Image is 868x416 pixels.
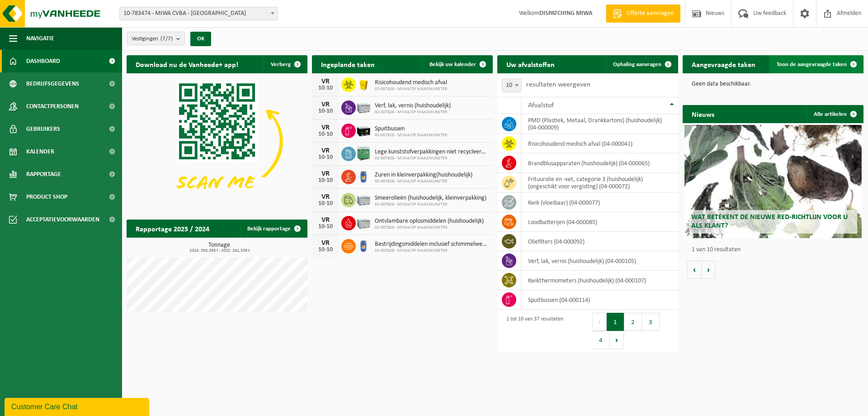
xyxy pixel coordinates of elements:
[807,105,863,123] a: Alle artikelen
[26,140,54,163] span: Kalender
[316,216,335,224] div: VR
[684,125,862,238] a: Wat betekent de nieuwe RED-richtlijn voor u als klant?
[502,312,563,350] div: 1 tot 10 van 37 resultaten
[624,9,676,18] span: Offerte aanvragen
[521,271,678,290] td: kwikthermometers (huishoudelijk) (04-000107)
[131,249,307,253] span: 2024: 350,359 t - 2025: 261,539 t
[316,85,335,91] div: 10-10
[312,55,384,73] h2: Ingeplande taken
[702,261,716,279] button: Volgende
[356,145,371,162] img: PB-HB-1400-HPE-GN-11
[160,36,173,42] count: (7/7)
[271,62,291,67] span: Verberg
[316,78,335,85] div: VR
[521,193,678,212] td: kwik (vloeibaar) (04-000077)
[240,220,307,238] a: Bekijk rapportage
[375,195,486,202] span: Smeerolieën (huishoudelijk, kleinverpakking)
[692,81,854,87] p: Geen data beschikbaar.
[521,290,678,310] td: spuitbussen (04-000114)
[119,7,278,20] span: 10-783474 - MIWA CVBA - SINT-NIKLAAS
[539,10,592,17] strong: DISPATCHING MIWA
[316,247,335,253] div: 10-10
[26,186,67,208] span: Product Shop
[375,241,488,248] span: Bestrijdingsmiddelen inclusief schimmelwerende beschermingsmiddelen (huishoudeli...
[356,191,371,207] img: PB-LB-0680-HPE-GY-11
[683,105,723,123] h2: Nieuws
[375,172,472,179] span: Zuren in kleinverpakking(huishoudelijk)
[521,114,678,134] td: PMD (Plastiek, Metaal, Drankkartons) (huishoudelijk) (04-000009)
[316,131,335,138] div: 10-10
[356,99,371,115] img: PB-LB-0680-HPE-GY-11
[356,168,371,184] img: PB-OT-0120-HPE-00-02
[375,133,447,138] span: 02-007828 - MIWA/CP WAASMUNSTER
[521,134,678,153] td: risicohoudend medisch afval (04-000041)
[190,32,211,46] button: OK
[356,215,371,230] img: PB-LB-0680-HPE-GY-11
[375,125,447,133] span: Spuitbussen
[264,55,307,73] button: Verberg
[687,261,702,279] button: Vorige
[606,5,680,23] a: Offerte aanvragen
[683,55,764,73] h2: Aangevraagde taken
[692,247,859,253] p: 1 van 10 resultaten
[26,163,61,186] span: Rapportage
[624,313,642,331] button: 2
[521,173,678,193] td: frituurolie en -vet, categorie 3 (huishoudelijk) (ongeschikt voor vergisting) (04-000072)
[26,50,60,72] span: Dashboard
[316,108,335,115] div: 10-10
[316,201,335,207] div: 10-10
[127,73,307,209] img: Download de VHEPlus App
[356,122,371,138] img: PB-LB-0680-HPE-BK-11
[521,232,678,251] td: oliefilters (04-000092)
[26,208,99,231] span: Acceptatievoorwaarden
[375,248,488,253] span: 02-007828 - MIWA/CP WAASMUNSTER
[607,313,624,331] button: 1
[26,27,54,50] span: Navigatie
[521,153,678,173] td: brandblusapparaten (huishoudelijk) (04-000065)
[502,79,521,92] span: 10
[497,55,564,73] h2: Uw afvalstoffen
[375,179,472,184] span: 02-007828 - MIWA/CP WAASMUNSTER
[528,102,554,109] span: Afvalstof
[316,177,335,184] div: 10-10
[316,193,335,201] div: VR
[316,101,335,108] div: VR
[316,154,335,161] div: 10-10
[127,32,185,45] button: Vestigingen(7/7)
[316,224,335,230] div: 10-10
[375,225,484,230] span: 02-007828 - MIWA/CP WAASMUNSTER
[375,79,447,86] span: Risicohoudend medisch afval
[592,313,607,331] button: Previous
[691,214,848,230] span: Wat betekent de nieuwe RED-richtlijn voor u als klant?
[606,55,677,73] a: Ophaling aanvragen
[422,55,492,73] a: Bekijk uw kalender
[132,32,173,46] span: Vestigingen
[316,170,335,177] div: VR
[375,202,486,207] span: 02-007828 - MIWA/CP WAASMUNSTER
[521,212,678,232] td: loodbatterijen (04-000085)
[613,62,661,67] span: Ophaling aanvragen
[316,147,335,154] div: VR
[502,79,522,92] span: 10
[375,218,484,225] span: Ontvlambare oplosmiddelen (huishoudelijk)
[356,238,371,253] img: PB-OT-0120-HPE-00-02
[131,242,307,253] h3: Tonnage
[26,118,60,140] span: Gebruikers
[120,7,277,20] span: 10-783474 - MIWA CVBA - SINT-NIKLAAS
[375,86,447,92] span: 02-007828 - MIWA/CP WAASMUNSTER
[610,331,624,349] button: Next
[521,251,678,271] td: verf, lak, vernis (huishoudelijk) (04-000105)
[526,81,590,88] label: resultaten weergeven
[316,124,335,131] div: VR
[592,331,610,349] button: 4
[127,220,218,237] h2: Rapportage 2025 / 2024
[777,62,847,67] span: Toon de aangevraagde taken
[26,95,79,118] span: Contactpersonen
[5,396,151,416] iframe: chat widget
[375,110,451,115] span: 02-007828 - MIWA/CP WAASMUNSTER
[375,148,488,156] span: Lege kunststofverpakkingen niet recycleerbaar
[429,62,476,67] span: Bekijk uw kalender
[769,55,863,73] a: Toon de aangevraagde taken
[375,156,488,161] span: 02-007828 - MIWA/CP WAASMUNSTER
